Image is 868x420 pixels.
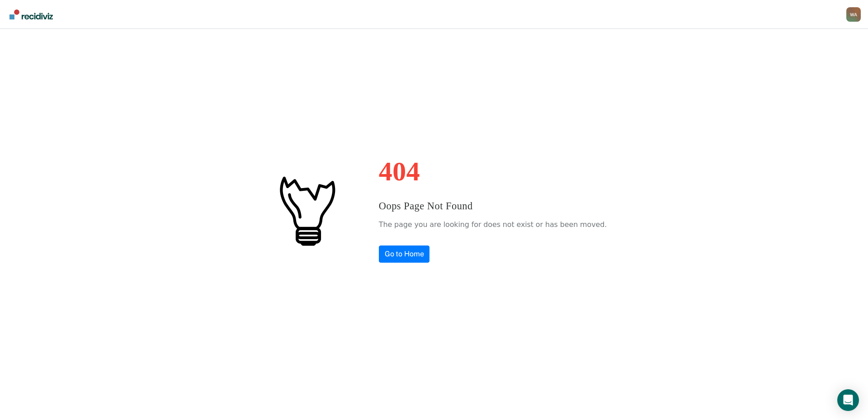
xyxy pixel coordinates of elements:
[846,7,861,22] div: W A
[837,389,859,411] div: Open Intercom Messenger
[379,198,607,214] h3: Oops Page Not Found
[846,7,861,22] button: Profile dropdown button
[379,218,607,231] p: The page you are looking for does not exist or has been moved.
[379,245,430,263] a: Go to Home
[379,158,607,185] h1: 404
[9,9,53,19] img: Recidiviz
[261,165,352,255] img: #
